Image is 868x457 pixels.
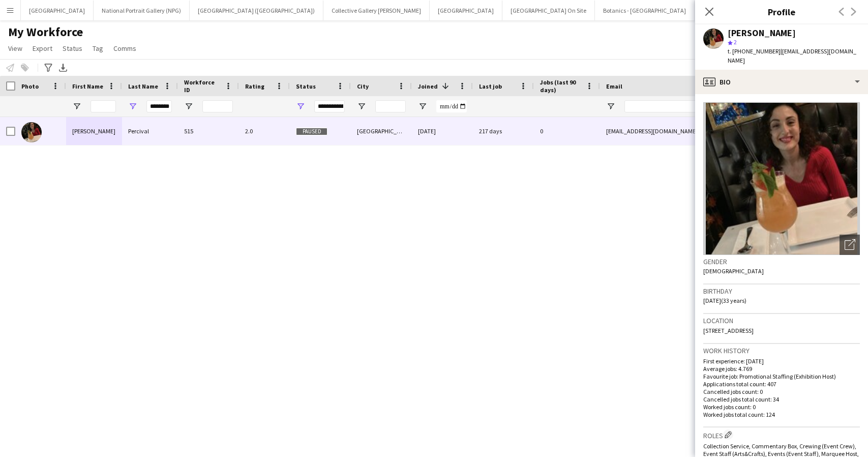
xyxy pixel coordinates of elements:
div: Bio [695,70,868,94]
p: Average jobs: 4.769 [703,365,860,373]
img: Natasha Percival [21,122,42,142]
span: | [EMAIL_ADDRESS][DOMAIN_NAME] [728,47,856,64]
button: [GEOGRAPHIC_DATA] ([GEOGRAPHIC_DATA]) [190,1,323,20]
div: [PERSON_NAME] [728,28,796,38]
span: Export [33,44,52,53]
span: Email [606,82,622,90]
input: First Name Filter Input [91,100,116,112]
p: First experience: [DATE] [703,357,860,365]
div: 217 days [473,117,534,145]
span: Photo [21,82,39,90]
div: 515 [178,117,239,145]
p: Worked jobs total count: 124 [703,411,860,418]
button: Botanics - [GEOGRAPHIC_DATA] [595,1,695,20]
button: Open Filter Menu [72,102,81,111]
h3: Birthday [703,287,860,296]
div: [GEOGRAPHIC_DATA] [351,117,412,145]
span: Joined [418,82,438,90]
a: Comms [109,42,140,55]
div: [EMAIL_ADDRESS][DOMAIN_NAME] [600,117,803,145]
a: Tag [88,42,107,55]
h3: Location [703,316,860,325]
p: Cancelled jobs total count: 34 [703,395,860,403]
span: Comms [113,44,136,53]
input: Workforce ID Filter Input [202,100,233,112]
a: Export [28,42,56,55]
span: Rating [245,82,264,90]
button: [GEOGRAPHIC_DATA] (HES) [695,1,783,20]
span: City [357,82,369,90]
span: View [8,44,22,53]
span: Tag [93,44,103,53]
button: Open Filter Menu [184,102,193,111]
button: [GEOGRAPHIC_DATA] [21,1,94,20]
span: [DATE] (33 years) [703,297,746,304]
p: Cancelled jobs count: 0 [703,388,860,395]
button: National Portrait Gallery (NPG) [94,1,190,20]
app-action-btn: Advanced filters [42,62,54,74]
div: Open photos pop-in [840,235,860,255]
span: Status [296,82,316,90]
span: Workforce ID [184,78,221,94]
span: Status [63,44,82,53]
button: Open Filter Menu [128,102,137,111]
div: 0 [534,117,600,145]
span: Paused [296,128,327,135]
input: Email Filter Input [624,100,797,112]
span: [STREET_ADDRESS] [703,327,754,334]
div: [PERSON_NAME] [66,117,122,145]
button: Open Filter Menu [418,102,427,111]
span: First Name [72,82,103,90]
p: Applications total count: 407 [703,380,860,388]
button: [GEOGRAPHIC_DATA] [430,1,502,20]
button: Open Filter Menu [606,102,615,111]
h3: Gender [703,257,860,266]
button: [GEOGRAPHIC_DATA] On Site [502,1,595,20]
input: Last Name Filter Input [146,100,172,112]
span: t. [PHONE_NUMBER] [728,47,781,55]
h3: Roles [703,430,860,440]
span: Last Name [128,82,158,90]
input: Joined Filter Input [436,100,467,112]
img: Crew avatar or photo [703,102,860,255]
div: 2.0 [239,117,290,145]
p: Worked jobs count: 0 [703,403,860,411]
h3: Work history [703,346,860,355]
button: Open Filter Menu [296,102,305,111]
span: My Workforce [8,24,83,40]
button: Collective Gallery [PERSON_NAME] [323,1,430,20]
span: Last job [479,82,502,90]
div: Percival [122,117,178,145]
button: Open Filter Menu [357,102,366,111]
a: Status [58,42,86,55]
div: [DATE] [412,117,473,145]
app-action-btn: Export XLSX [57,62,69,74]
a: View [4,42,26,55]
span: [DEMOGRAPHIC_DATA] [703,267,764,275]
span: 2 [734,38,737,46]
span: Jobs (last 90 days) [540,78,582,94]
h3: Profile [695,5,868,18]
input: City Filter Input [375,100,406,112]
p: Favourite job: Promotional Staffing (Exhibition Host) [703,373,860,380]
